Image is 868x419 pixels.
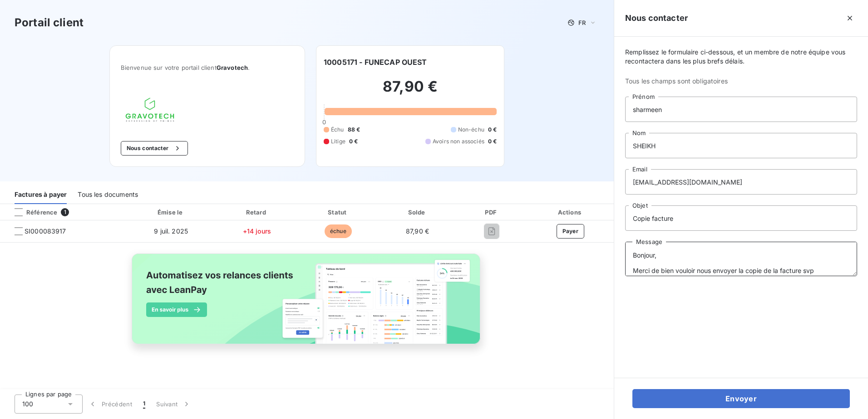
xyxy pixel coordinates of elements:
div: Retard [217,208,296,217]
input: placeholder [625,205,857,231]
span: Échu [331,126,344,134]
span: 0 [322,118,326,126]
span: 88 € [348,126,360,134]
input: placeholder [625,97,857,122]
input: placeholder [625,133,857,158]
span: 100 [22,400,33,409]
h2: 87,90 € [324,78,497,105]
span: 0 € [349,137,358,146]
button: 1 [138,395,151,414]
span: Bienvenue sur votre portail client . [121,64,294,71]
div: Référence [7,208,57,216]
span: échue [325,224,352,238]
span: 1 [143,400,145,409]
span: +14 jours [243,227,271,235]
span: 9 juil. 2025 [154,227,188,235]
div: PDF [459,208,525,217]
div: Actions [529,208,612,217]
span: Remplissez le formulaire ci-dessous, et un membre de notre équipe vous recontactera dans les plus... [625,48,857,66]
span: FR [578,19,586,26]
button: Suivant [151,395,197,414]
button: Nous contacter [121,141,188,156]
div: Tous les documents [78,185,138,204]
h3: Portail client [15,15,84,31]
h5: Nous contacter [625,12,688,24]
span: SI000083917 [25,227,66,236]
span: 0 € [488,137,497,146]
span: 87,90 € [406,227,429,235]
div: Statut [300,208,376,217]
span: Non-échu [458,126,484,134]
span: Gravotech [217,64,248,71]
button: Envoyer [632,389,850,408]
input: placeholder [625,169,857,195]
img: banner [123,248,490,360]
span: Avoirs non associés [433,137,484,146]
div: Factures à payer [15,185,67,204]
button: Payer [557,224,585,239]
textarea: Bonjour, Merci de bien vouloir nous envoyer la copie de la facture svp [625,242,857,276]
h6: 10005171 - FUNECAP OUEST [324,57,427,68]
span: Litige [331,137,345,146]
span: Tous les champs sont obligatoires [625,77,857,86]
img: Company logo [121,93,179,127]
button: Précédent [83,395,138,414]
div: Émise le [128,208,214,217]
div: Solde [380,208,454,217]
span: 1 [61,208,69,216]
span: 0 € [488,126,497,134]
